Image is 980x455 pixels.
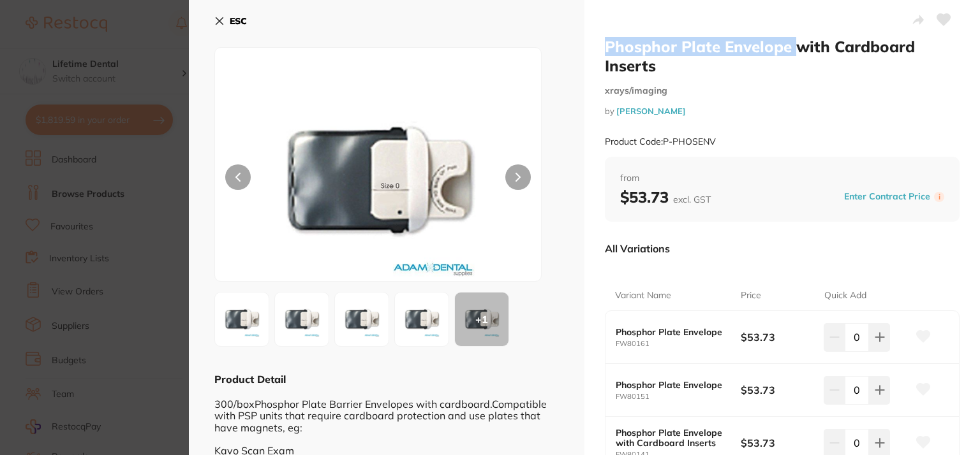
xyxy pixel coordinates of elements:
[741,289,761,302] p: Price
[616,327,728,337] b: Phosphor Plate Envelope
[616,393,741,401] small: FW80151
[454,292,509,347] button: +1
[741,383,815,397] b: $53.73
[339,296,385,342] img: NjEuanBn
[230,15,247,27] b: ESC
[616,380,728,390] b: Phosphor Plate Envelope
[620,172,944,185] span: from
[673,194,711,205] span: excl. GST
[824,289,866,302] p: Quick Add
[934,192,944,202] label: i
[615,289,671,302] p: Variant Name
[219,296,265,342] img: NDEuanBn
[280,80,476,281] img: NDEuanBn
[605,242,670,255] p: All Variations
[616,106,686,116] a: [PERSON_NAME]
[455,292,509,346] div: + 1
[605,106,960,116] small: by
[279,296,325,342] img: NTEuanBn
[741,330,815,344] b: $53.73
[605,85,960,96] small: xrays/imaging
[620,187,711,206] b: $53.73
[840,191,934,203] button: Enter Contract Price
[741,436,815,450] b: $53.73
[616,428,728,448] b: Phosphor Plate Envelope with Cardboard Inserts
[605,37,960,75] h2: Phosphor Plate Envelope with Cardboard Inserts
[399,296,445,342] img: NjEuanBn
[214,10,247,32] button: ESC
[605,136,716,147] small: Product Code: P-PHOSENV
[616,340,741,348] small: FW80161
[214,373,286,386] b: Product Detail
